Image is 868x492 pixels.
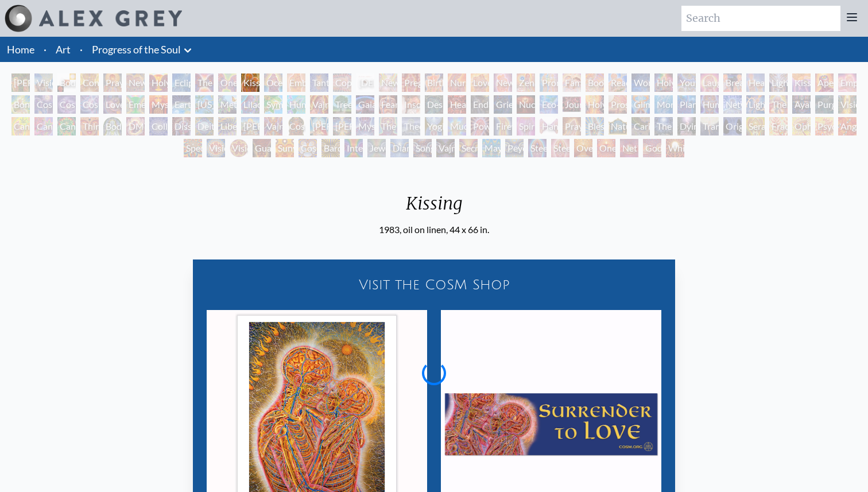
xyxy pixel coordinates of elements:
a: Home [7,43,34,56]
div: New Man New Woman [126,73,145,92]
div: The Seer [379,117,397,135]
div: Cosmic Creativity [34,95,53,114]
div: Jewel Being [367,139,386,157]
li: · [75,37,87,62]
div: Monochord [654,95,673,114]
a: Art [56,41,71,57]
div: Oversoul [574,139,592,157]
div: Healing [746,73,765,92]
div: Young & Old [677,73,696,92]
div: Headache [448,95,466,114]
div: Ayahuasca Visitation [792,95,811,114]
div: Empowerment [838,73,857,92]
div: White Light [666,139,684,157]
div: Sunyata [276,139,294,157]
div: Kissing [379,193,489,223]
div: Prostration [609,95,627,114]
div: Cosmic Elf [299,139,317,157]
div: Firewalking [494,117,512,135]
a: Visit the CoSM Shop [200,266,668,303]
div: [PERSON_NAME] [333,117,351,135]
div: Holy Fire [586,95,604,114]
div: Gaia [356,95,374,114]
div: Seraphic Transport Docking on the Third Eye [746,117,765,135]
div: Humming Bird [287,95,305,114]
div: [PERSON_NAME] & Eve [11,73,30,92]
div: Steeplehead 2 [551,139,569,157]
div: Insomnia [402,95,420,114]
div: Ophanic Eyelash [792,117,811,135]
div: Symbiosis: Gall Wasp & Oak Tree [264,95,282,114]
a: Progress of the Soul [92,41,181,57]
div: [PERSON_NAME] [241,117,259,135]
div: [PERSON_NAME] [310,117,328,135]
div: Dissectional Art for Tool's Lateralus CD [172,117,191,135]
div: Vajra Being [436,139,455,157]
div: Fear [379,95,397,114]
div: Song of Vajra Being [413,139,432,157]
div: Family [563,73,581,92]
div: The Soul Finds It's Way [654,117,673,135]
div: Emerald Grail [126,95,145,114]
div: Peyote Being [505,139,524,157]
div: Holy Grail [149,73,168,92]
div: Mysteriosa 2 [149,95,168,114]
div: Psychomicrograph of a Fractal Paisley Cherub Feather Tip [815,117,834,135]
div: Body, Mind, Spirit [57,73,76,92]
div: Blessing Hand [586,117,604,135]
div: Kissing [241,73,259,92]
div: Wonder [631,73,650,92]
div: Transfiguration [700,117,719,135]
div: Birth [425,73,443,92]
div: Diamond Being [390,139,409,157]
div: Mystic Eye [356,117,374,135]
div: Original Face [723,117,742,135]
div: Spirit Animates the Flesh [517,117,535,135]
div: Journey of the Wounded Healer [563,95,581,114]
div: Power to the Peaceful [471,117,489,135]
div: Deities & Demons Drinking from the Milky Pool [195,117,214,135]
div: Vajra Guru [264,117,282,135]
div: Tantra [310,73,328,92]
div: Net of Being [620,139,638,157]
input: Search [681,6,840,31]
div: Guardian of Infinite Vision [253,139,271,157]
div: Fractal Eyes [769,117,788,135]
div: Praying Hands [563,117,581,135]
div: Visionary Origin of Language [34,73,53,92]
div: Nature of Mind [609,117,627,135]
div: Cannabis Sutra [34,117,53,135]
div: Pregnancy [402,73,420,92]
div: 1983, oil on linen, 44 x 66 in. [379,223,489,237]
div: Angel Skin [838,117,857,135]
div: One Taste [218,73,237,92]
div: Mudra [448,117,466,135]
div: Nursing [448,73,466,92]
div: DMT - The Spirit Molecule [126,117,145,135]
div: Lightweaver [769,73,788,92]
div: Despair [425,95,443,114]
div: Dying [677,117,696,135]
div: Godself [643,139,661,157]
div: Networks [723,95,742,114]
div: Human Geometry [700,95,719,114]
div: Theologue [402,117,420,135]
div: Contemplation [80,73,99,92]
div: Holy Family [654,73,673,92]
div: Embracing [287,73,305,92]
div: The Shulgins and their Alchemical Angels [769,95,788,114]
div: Love is a Cosmic Force [103,95,122,114]
div: Vision [PERSON_NAME] [230,139,248,157]
div: Cannabis Mudra [11,117,30,135]
div: Steeplehead 1 [528,139,547,157]
div: Newborn [379,73,397,92]
div: Copulating [333,73,351,92]
div: Eco-Atlas [540,95,558,114]
div: Breathing [723,73,742,92]
div: Vision Tree [838,95,857,114]
div: Cosmic Lovers [80,95,99,114]
div: Secret Writing Being [459,139,478,157]
div: Tree & Person [333,95,351,114]
div: Lightworker [746,95,765,114]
